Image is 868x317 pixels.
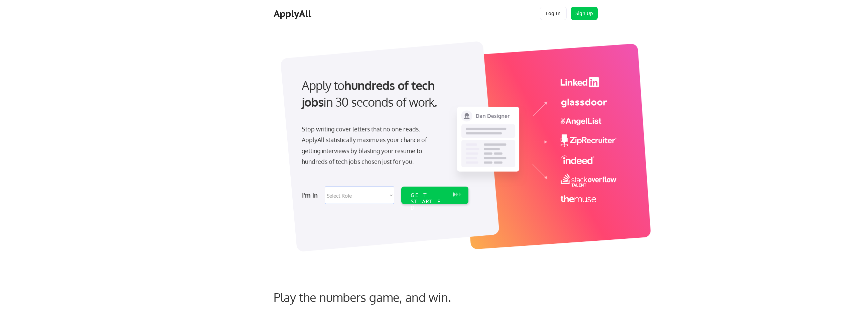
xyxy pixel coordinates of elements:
[274,8,313,19] div: ApplyAll
[274,290,481,304] div: Play the numbers game, and win.
[571,7,598,20] button: Sign Up
[302,77,466,111] div: Apply to in 30 seconds of work.
[302,78,438,109] strong: hundreds of tech jobs
[302,190,321,201] div: I'm in
[302,124,439,167] div: Stop writing cover letters that no one reads. ApplyAll statistically maximizes your chance of get...
[540,7,567,20] button: Log In
[411,192,446,211] div: GET STARTED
